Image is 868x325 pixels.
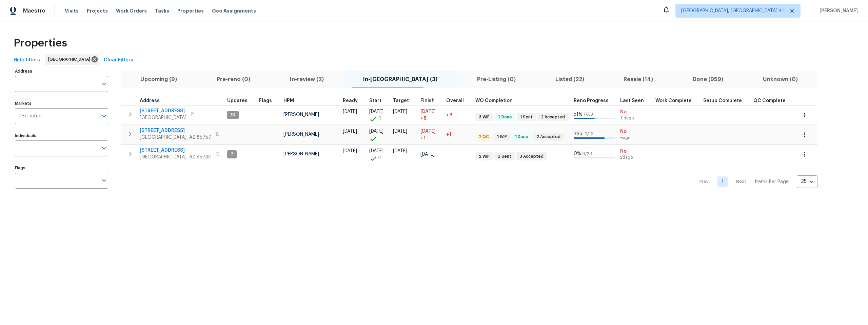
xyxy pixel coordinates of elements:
td: Project started 1 days early [367,105,390,125]
span: Geo Assignments [212,7,256,14]
span: In-[GEOGRAPHIC_DATA] (3) [348,75,453,84]
td: 1 day(s) past target finish date [443,125,473,144]
span: Maestro [23,7,45,14]
span: [DATE] [420,152,435,157]
nav: Pagination Navigation [693,168,817,195]
label: Markets [15,101,108,106]
span: Finish [420,98,435,103]
span: [DATE] [343,129,357,134]
span: Setup Complete [703,98,742,103]
span: 51 % [574,112,583,117]
td: 8 day(s) past target finish date [443,105,473,125]
span: [DATE] [369,109,383,114]
span: Visits [65,7,79,14]
div: Earliest renovation start date (first business day after COE or Checkout) [343,98,364,103]
span: Start [369,98,381,103]
span: 2 [228,151,236,157]
span: Work Complete [655,98,692,103]
div: 25 [797,173,817,190]
span: ∞ ago [620,135,650,141]
button: Hide filters [11,54,43,66]
span: +1 [446,132,451,137]
span: +1 [420,135,426,141]
span: 3 Accepted [517,154,546,159]
span: HPM [283,98,294,103]
span: Unknown (0) [747,75,813,84]
label: Address [15,69,108,73]
span: Flags [259,98,272,103]
span: Listed (22) [539,75,600,84]
span: [DATE] [343,109,357,114]
span: Tasks [155,8,169,13]
span: [GEOGRAPHIC_DATA], AZ 85730 [140,154,212,160]
span: +8 [446,113,452,117]
button: Open [99,79,109,89]
span: [PERSON_NAME] [283,132,319,137]
span: [GEOGRAPHIC_DATA] [140,114,186,121]
a: Goto page 1 [717,176,728,187]
span: 1 Selected [20,113,42,119]
span: Properties [14,40,67,46]
span: 75 % [574,132,584,136]
span: [DATE] [369,129,383,134]
span: [DATE] [369,149,383,153]
span: 0 / 28 [582,152,592,156]
span: Projects [87,7,108,14]
span: In-review (2) [274,75,339,84]
span: [DATE] [393,149,407,153]
span: No [620,109,650,115]
span: [STREET_ADDRESS] [140,147,212,154]
span: 1 Done [512,134,531,140]
span: [DATE] [393,109,407,114]
label: Individuals [15,134,108,138]
span: 2d ago [620,155,650,160]
td: Scheduled to finish 1 day(s) late [418,125,443,144]
div: Projected renovation finish date [420,98,441,103]
span: 9 / 12 [585,132,593,136]
td: Project started 1 days early [367,145,390,164]
span: Clear Filters [104,56,133,64]
span: [DATE] [343,149,357,153]
span: Done (959) [677,75,739,84]
button: Open [99,111,109,121]
button: Open [99,144,109,153]
span: No [620,148,650,155]
span: Pre-reno (0) [201,75,266,84]
span: 2 Done [495,114,515,120]
p: Items Per Page [755,178,789,185]
span: 1 WIP [494,134,510,140]
td: Scheduled to finish 8 day(s) late [418,105,443,125]
div: Target renovation project end date [393,98,415,103]
span: [STREET_ADDRESS] [140,108,186,114]
span: 11d ago [620,115,650,121]
span: [PERSON_NAME] [817,7,858,14]
span: -1 [377,115,381,122]
span: Pre-Listing (0) [461,75,532,84]
span: 2 Accepted [534,134,563,140]
div: Actual renovation start date [369,98,388,103]
span: Properties [177,7,204,14]
span: Last Seen [620,98,644,103]
div: [GEOGRAPHIC_DATA] [45,54,99,65]
span: 17 / 33 [584,112,593,116]
span: [GEOGRAPHIC_DATA] [48,56,93,63]
span: [PERSON_NAME] [283,152,319,156]
span: 10 [228,112,238,118]
span: 2 Accepted [538,114,568,120]
span: Reno Progress [574,98,609,103]
span: 2 WIP [476,154,492,159]
span: Ready [343,98,358,103]
span: -1 [377,154,381,161]
button: Open [99,176,109,185]
span: 0 % [574,151,581,156]
span: [PERSON_NAME] [283,112,319,117]
span: Address [140,98,160,103]
span: WO Completion [475,98,513,103]
span: [DATE] [420,109,436,114]
span: [GEOGRAPHIC_DATA], [GEOGRAPHIC_DATA] + 1 [681,7,785,14]
label: Flags [15,166,108,170]
span: Updates [227,98,248,103]
span: 3 WIP [476,114,492,120]
span: +8 [420,115,427,122]
button: Clear Filters [101,54,136,66]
